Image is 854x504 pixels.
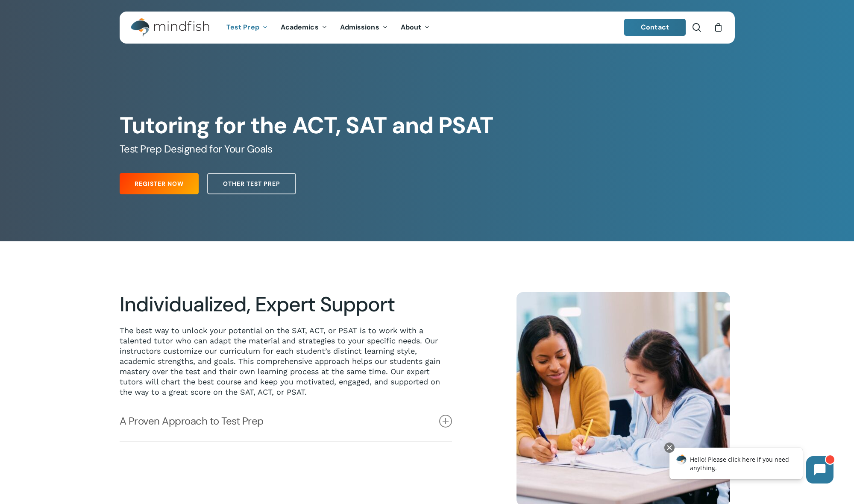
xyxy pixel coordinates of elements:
[135,179,184,188] span: Register Now
[641,23,669,32] span: Contact
[220,12,436,44] nav: Main Menu
[281,23,319,32] span: Academics
[226,23,259,32] span: Test Prep
[220,24,274,31] a: Test Prep
[401,23,422,32] span: About
[334,24,394,31] a: Admissions
[120,401,452,441] a: A Proven Approach to Test Prep
[274,24,334,31] a: Academics
[120,173,199,194] a: Register Now
[207,173,296,194] a: Other Test Prep
[660,441,842,492] iframe: Chatbot
[120,12,735,44] header: Main Menu
[120,112,734,139] h1: Tutoring for the ACT, SAT and PSAT
[714,23,723,32] a: Cart
[624,19,686,36] a: Contact
[223,179,280,188] span: Other Test Prep
[340,23,379,32] span: Admissions
[120,142,734,156] h5: Test Prep Designed for Your Goals
[394,24,437,31] a: About
[120,325,452,397] p: The best way to unlock your potential on the SAT, ACT, or PSAT is to work with a talented tutor w...
[120,292,452,317] h2: Individualized, Expert Support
